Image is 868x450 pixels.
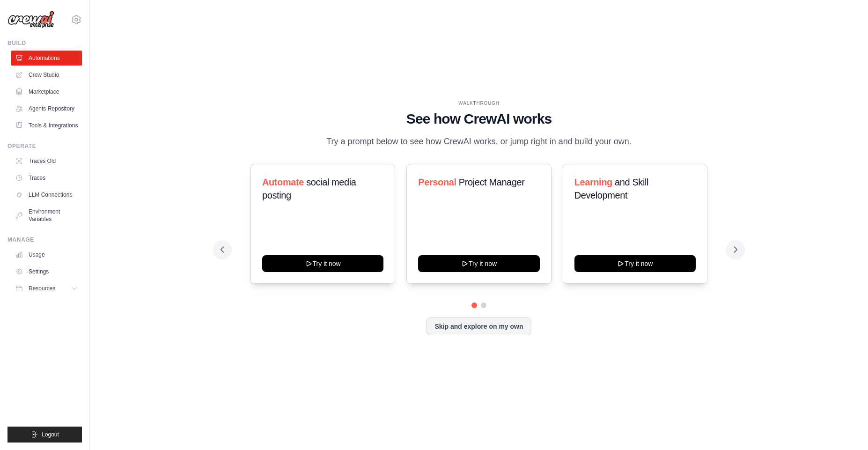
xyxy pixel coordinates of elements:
span: Project Manager [459,177,525,187]
a: Marketplace [11,84,82,99]
a: Agents Repository [11,101,82,116]
a: Tools & Integrations [11,118,82,133]
span: Personal [418,177,456,187]
a: Environment Variables [11,204,82,227]
a: Crew Studio [11,67,82,82]
button: Resources [11,281,82,296]
span: Automate [262,177,304,187]
h1: See how CrewAI works [221,111,737,127]
p: Try a prompt below to see how CrewAI works, or jump right in and build your own. [322,135,636,148]
span: social media posting [262,177,356,200]
img: Logo [7,11,54,29]
button: Try it now [418,255,539,272]
span: Resources [29,285,55,292]
button: Logout [7,427,82,443]
span: Logout [42,431,59,438]
span: and Skill Development [574,177,648,200]
button: Try it now [574,255,696,272]
a: LLM Connections [11,187,82,202]
a: Automations [11,51,82,66]
a: Usage [11,247,82,262]
span: Learning [574,177,612,187]
div: WALKTHROUGH [221,100,737,107]
button: Try it now [262,255,383,272]
a: Traces [11,170,82,185]
div: Operate [7,142,82,150]
div: Manage [7,236,82,243]
a: Settings [11,264,82,279]
a: Traces Old [11,154,82,169]
button: Skip and explore on my own [427,317,531,335]
div: Build [7,39,82,47]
